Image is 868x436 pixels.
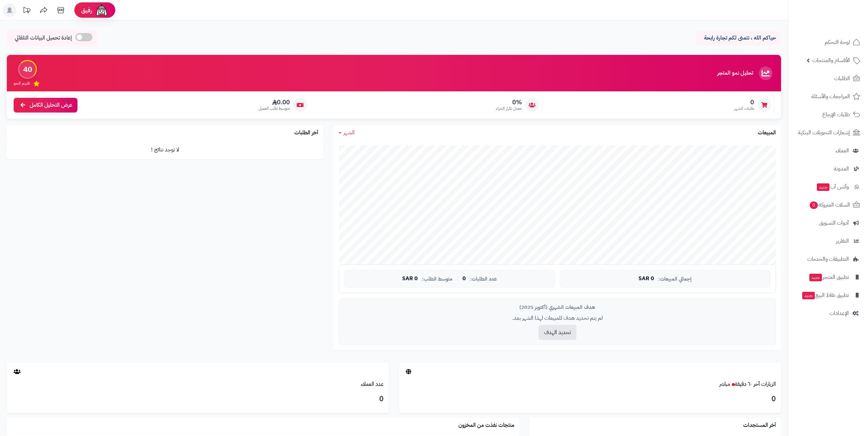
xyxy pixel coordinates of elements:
span: رفيق [81,6,92,14]
h3: 0 [12,393,384,405]
span: عدد الطلبات: [470,276,497,282]
span: 0 SAR [402,276,418,282]
span: وآتس آب [816,182,849,192]
span: تقييم النمو [14,80,30,86]
h3: آخر المستجدات [743,422,776,429]
a: المدونة [792,161,864,177]
p: لم يتم تحديد هدف للمبيعات لهذا الشهر بعد. [344,314,770,322]
span: العملاء [836,146,849,155]
a: لوحة التحكم [792,34,864,50]
span: جديد [809,274,822,281]
span: متوسط طلب العميل [259,106,290,111]
a: عدد العملاء [361,380,384,388]
div: هدف المبيعات الشهري (أكتوبر 2025) [344,304,770,311]
a: وآتس آبجديد [792,179,864,195]
a: التطبيقات والخدمات [792,251,864,267]
a: العملاء [792,142,864,159]
a: تطبيق المتجرجديد [792,269,864,285]
a: الزيارات آخر ٦٠ دقيقةمباشر [719,380,776,388]
span: أدوات التسويق [819,218,849,228]
span: 0 [810,201,818,209]
span: الشهر [343,129,355,137]
span: السلات المتروكة [809,200,850,210]
span: المدونة [834,164,849,174]
a: المراجعات والأسئلة [792,88,864,105]
span: | [457,276,458,281]
span: الأقسام والمنتجات [812,56,850,65]
h3: المبيعات [758,130,776,136]
a: السلات المتروكة0 [792,197,864,213]
a: الشهر [339,129,355,137]
button: تحديد الهدف [539,325,576,340]
span: طلبات الإرجاع [822,110,850,119]
span: إجمالي المبيعات: [658,276,692,282]
span: جديد [817,183,829,191]
span: 0 [462,276,466,282]
td: لا توجد نتائج ! [7,140,323,159]
a: الإعدادات [792,305,864,321]
small: مباشر [719,380,730,388]
span: الطلبات [834,74,850,83]
span: 0% [496,99,522,106]
span: جديد [802,292,815,299]
img: ai-face.png [95,3,108,17]
span: التقارير [836,236,849,246]
span: معدل تكرار الشراء [496,106,522,111]
span: لوحة التحكم [825,37,850,47]
a: إشعارات التحويلات البنكية [792,124,864,141]
span: الإعدادات [829,309,849,318]
span: إعادة تحميل البيانات التلقائي [15,34,72,42]
h3: 0 [404,393,776,405]
h3: منتجات نفذت من المخزون [458,422,514,429]
a: تحديثات المنصة [18,3,35,19]
span: طلبات الشهر [734,106,754,111]
span: تطبيق المتجر [809,272,849,282]
span: 0 [734,99,754,106]
a: التقارير [792,233,864,249]
a: تطبيق نقاط البيعجديد [792,287,864,303]
a: عرض التحليل الكامل [14,98,77,112]
span: 0 SAR [638,276,654,282]
h3: تحليل نمو المتجر [717,70,753,76]
span: 0.00 [259,99,290,106]
span: متوسط الطلب: [422,276,453,282]
span: عرض التحليل الكامل [30,101,72,109]
a: طلبات الإرجاع [792,106,864,123]
span: تطبيق نقاط البيع [801,290,849,300]
a: أدوات التسويق [792,215,864,231]
span: التطبيقات والخدمات [807,254,849,264]
a: الطلبات [792,70,864,87]
span: المراجعات والأسئلة [811,92,850,101]
p: حياكم الله ، نتمنى لكم تجارة رابحة [701,34,776,42]
span: إشعارات التحويلات البنكية [798,128,850,137]
h3: آخر الطلبات [294,130,318,136]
